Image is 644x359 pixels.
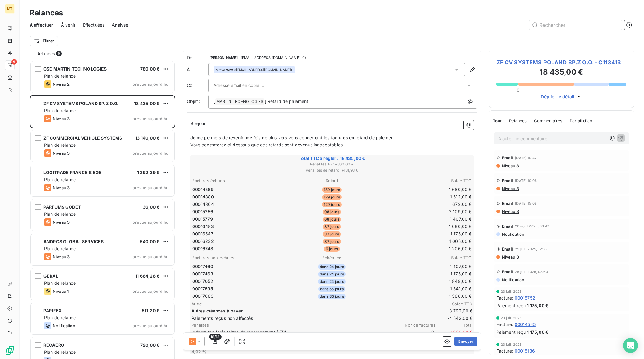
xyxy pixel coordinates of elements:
div: Open Intercom Messenger [623,338,638,353]
span: 36,00 € [143,204,160,210]
span: 00016232 [192,238,214,244]
td: 00017463 [192,271,285,277]
span: 29 juil. 2025, 12:18 [515,247,547,251]
span: Niveau 3 [53,254,70,259]
span: dans 24 jours [318,271,346,277]
span: Niveau 3 [53,185,70,190]
td: 00017052 [192,278,285,285]
span: + 360,00 € [436,329,473,341]
p: Indemnités forfaitaires de recouvrement (IFR) [191,329,396,335]
span: Niveau 3 [501,255,519,259]
span: -4 542,00 € [436,315,473,321]
span: 00014545 [515,321,536,328]
span: ZF CV SYSTEMS POLAND SP.Z O.O. [43,101,119,106]
span: - [EMAIL_ADDRESS][DOMAIN_NAME] [239,56,300,59]
span: Plan de relance [44,142,76,148]
span: Niveau 2 [53,82,70,87]
span: ] Retard de paiement [265,99,308,104]
p: 4,92 % [191,349,396,355]
span: 23 juil. 2025 [501,316,522,320]
h3: Relances [30,7,63,18]
span: prévue aujourd’hui [132,116,169,121]
span: 18 435,00 € [134,101,160,106]
span: PARFUMS GODET [43,204,81,210]
span: Niveau 3 [501,186,519,191]
button: Envoyer [454,337,477,346]
span: Plan de relance [44,177,76,182]
span: 37 jours [323,224,341,230]
div: <[EMAIL_ADDRESS][DOMAIN_NAME]> [215,67,293,72]
th: Factures non-échues [192,255,285,261]
td: 1 206,00 € [379,245,472,252]
h3: 18 435,00 € [496,67,627,79]
span: 23 juil. 2025 [501,290,522,293]
td: 1 175,00 € [379,271,472,277]
span: [DATE] 10:47 [515,156,536,160]
span: [PERSON_NAME] [210,56,238,59]
span: 00014569 [192,186,214,193]
span: Plan de relance [44,246,76,251]
span: Niveau 3 [53,151,70,156]
span: Objet : [187,99,201,104]
span: prévue aujourd’hui [132,185,169,190]
span: Niveau 3 [501,209,519,214]
span: Email [502,224,513,229]
span: Plan de relance [44,315,76,320]
td: 1 080,00 € [379,223,472,230]
span: 00016547 [192,231,213,237]
span: [DATE] 10:06 [515,179,537,182]
button: Déplier le détail [539,93,584,100]
td: 00017595 [192,285,285,292]
span: À venir [61,22,75,28]
span: ZF CV SYSTEMS POLAND SP.Z O.O. - C113413 [496,58,627,67]
span: 6 jours [324,246,340,252]
span: Effectuées [83,22,105,28]
span: prévue aujourd’hui [132,82,169,87]
span: Autres créances à payer [191,308,434,314]
span: RECAERO [43,342,64,348]
span: 0 [517,88,519,92]
td: 00017663 [192,293,285,300]
span: Niveau 3 [501,163,519,168]
span: Facture : [496,295,513,301]
th: Solde TTC [379,255,472,261]
span: prévue aujourd’hui [132,220,169,225]
span: Notification [501,232,524,237]
span: Vous constaterez ci-dessous que ces retards sont devenus inacceptables. [190,142,344,147]
span: LOGITRADE FRANCE SIEGE [43,170,102,175]
span: 00015136 [515,348,535,354]
td: 00017460 [192,263,285,270]
span: Niveau 3 [53,116,70,121]
span: Nbr de factures [399,323,436,328]
span: Déplier le détail [541,93,574,100]
span: 00016483 [192,223,214,230]
td: 1 541,00 € [379,285,472,292]
span: prévue aujourd’hui [132,323,169,328]
input: Adresse email en copie ... [214,81,280,90]
span: Pénalités IFR : + 360,00 € [191,161,473,167]
span: [DATE] 15:08 [515,202,537,205]
span: Commentaires [534,118,562,123]
span: 00014864 [192,201,214,207]
span: 720,00 € [140,342,160,348]
span: 00016748 [192,246,213,252]
span: PARIFEX [43,308,62,313]
span: Plan de relance [44,349,76,355]
td: 1 848,00 € [379,278,472,285]
span: Plan de relance [44,73,76,79]
td: 1 512,00 € [379,194,472,200]
span: dans 55 jours [318,286,346,292]
span: Solde TTC [436,301,473,306]
span: Email [502,178,513,183]
span: 37 jours [323,231,341,237]
input: Rechercher [529,20,622,30]
span: 37 jours [323,239,341,244]
span: Paiement reçu [496,329,526,335]
div: MT [5,4,15,14]
span: Total [436,323,473,328]
span: Email [502,247,513,251]
span: Relances [36,51,55,57]
span: 00015256 [192,209,213,215]
span: prévue aujourd’hui [132,151,169,156]
span: [ [214,99,215,104]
